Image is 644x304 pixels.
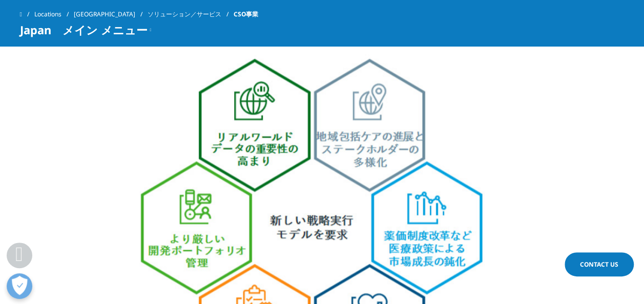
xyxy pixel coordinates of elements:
[34,5,74,24] a: Locations
[234,5,258,24] span: CSO事業
[7,273,32,299] button: 優先設定センターを開く
[20,24,148,36] span: Japan メイン メニュー
[148,5,234,24] a: ソリューション／サービス
[580,260,618,269] span: Contact Us
[74,5,148,24] a: [GEOGRAPHIC_DATA]
[565,252,634,276] a: Contact Us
